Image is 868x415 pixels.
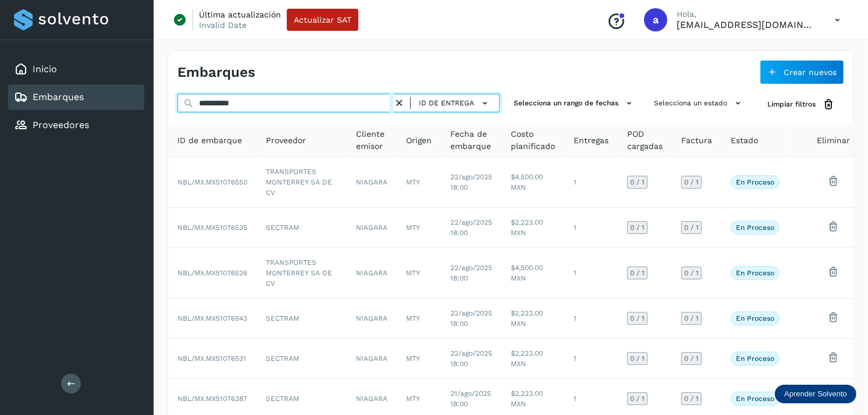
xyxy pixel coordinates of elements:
[257,208,347,248] td: SECTRAM
[294,16,351,24] span: Actualizar SAT
[564,248,618,299] td: 1
[177,354,246,363] span: NBL/MX.MX51076531
[784,68,837,76] span: Crear nuevos
[574,134,609,147] span: Entregas
[501,248,564,299] td: $4,500.00 MXN
[177,134,242,147] span: ID de embarque
[684,355,699,362] span: 0 / 1
[347,248,397,299] td: NIAGARA
[630,395,645,402] span: 0 / 1
[758,94,844,115] button: Limpiar filtros
[406,134,432,147] span: Origen
[177,395,247,403] span: NBL/MX.MX51076387
[33,119,89,130] a: Proveedores
[564,157,618,208] td: 1
[760,60,844,84] button: Crear nuevos
[677,9,816,19] p: Hola,
[784,389,847,399] p: Aprender Solvento
[450,128,492,152] span: Fecha de embarque
[397,208,441,248] td: MTY
[630,179,645,186] span: 0 / 1
[8,112,144,138] div: Proveedores
[736,314,774,322] p: En proceso
[356,128,387,152] span: Cliente emisor
[731,134,758,147] span: Estado
[199,20,247,30] p: Invalid Date
[630,355,645,362] span: 0 / 1
[677,19,816,30] p: alejperez@niagarawater.com
[397,299,441,339] td: MTY
[450,349,492,368] span: 22/ago/2025 18:00
[736,178,774,186] p: En proceso
[397,248,441,299] td: MTY
[736,269,774,277] p: En proceso
[257,157,347,208] td: TRANSPORTES MONTERREY SA DE CV
[649,94,749,113] button: Selecciona un estado
[450,218,492,237] span: 22/ago/2025 18:00
[684,224,699,231] span: 0 / 1
[501,339,564,379] td: $2,223.00 MXN
[257,248,347,299] td: TRANSPORTES MONTERREY SA DE CV
[630,315,645,322] span: 0 / 1
[419,98,474,108] span: ID de entrega
[347,299,397,339] td: NIAGARA
[266,134,306,147] span: Proveedor
[8,84,144,110] div: Embarques
[501,299,564,339] td: $2,223.00 MXN
[397,157,441,208] td: MTY
[177,178,247,186] span: NBL/MX.MX51076550
[509,94,640,113] button: Selecciona un rango de fechas
[347,339,397,379] td: NIAGARA
[684,269,699,276] span: 0 / 1
[564,299,618,339] td: 1
[415,95,495,112] button: ID de entrega
[681,134,712,147] span: Factura
[450,309,492,328] span: 22/ago/2025 18:00
[33,91,84,102] a: Embarques
[347,157,397,208] td: NIAGARA
[8,56,144,82] div: Inicio
[817,134,850,147] span: Eliminar
[501,208,564,248] td: $2,223.00 MXN
[564,208,618,248] td: 1
[684,315,699,322] span: 0 / 1
[347,208,397,248] td: NIAGARA
[736,395,774,403] p: En proceso
[450,389,491,408] span: 21/ago/2025 18:00
[511,128,555,152] span: Costo planificado
[177,314,247,322] span: NBL/MX.MX51076543
[775,385,856,403] div: Aprender Solvento
[199,9,281,20] p: Última actualización
[33,63,57,75] a: Inicio
[287,9,358,31] button: Actualizar SAT
[177,224,247,232] span: NBL/MX.MX51076535
[684,395,699,402] span: 0 / 1
[177,64,255,81] h4: Embarques
[630,224,645,231] span: 0 / 1
[627,128,663,152] span: POD cargadas
[736,354,774,363] p: En proceso
[257,339,347,379] td: SECTRAM
[450,264,492,282] span: 22/ago/2025 18:00
[684,179,699,186] span: 0 / 1
[450,173,492,191] span: 22/ago/2025 18:00
[767,99,816,109] span: Limpiar filtros
[736,224,774,232] p: En proceso
[564,339,618,379] td: 1
[397,339,441,379] td: MTY
[177,269,247,277] span: NBL/MX.MX51076526
[630,269,645,276] span: 0 / 1
[257,299,347,339] td: SECTRAM
[501,157,564,208] td: $4,500.00 MXN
